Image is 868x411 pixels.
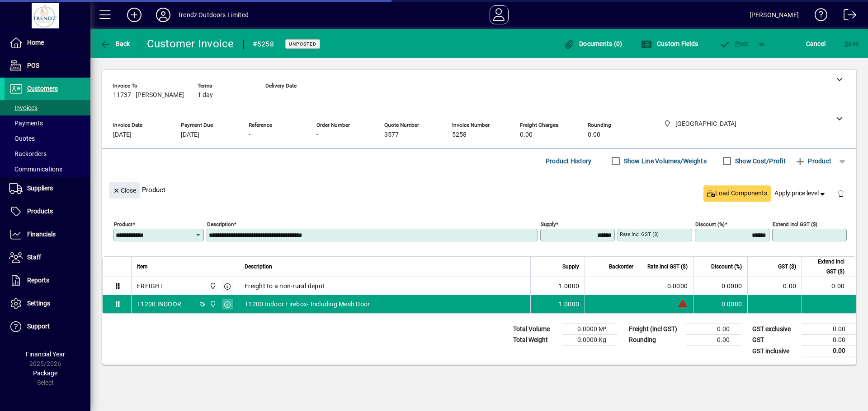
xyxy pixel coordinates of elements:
[715,36,753,52] button: Post
[100,40,130,47] span: Back
[837,2,857,31] a: Logout
[5,200,90,223] a: Products
[564,40,623,47] span: Documents (0)
[198,92,213,99] span: 1 day
[27,208,53,215] span: Products
[5,246,90,269] a: Staff
[90,36,140,52] app-page-header-button: Back
[207,299,217,309] span: New Plymouth
[795,154,831,168] span: Product
[774,189,827,198] span: Apply price level
[120,7,149,23] button: Add
[645,282,688,291] div: 0.0000
[249,131,250,139] span: -
[137,300,181,309] div: T1200 INDOOR
[98,36,132,52] button: Back
[178,8,249,22] div: Trendz Outdoors Limited
[452,131,467,139] span: 5258
[33,369,57,377] span: Package
[748,324,802,335] td: GST exclusive
[27,39,44,46] span: Home
[102,173,856,206] div: Product
[790,153,836,169] button: Product
[747,277,802,295] td: 0.00
[647,262,688,272] span: Rate incl GST ($)
[27,323,50,330] span: Support
[711,262,742,272] span: Discount (%)
[245,282,325,291] span: Freight to a non-rural depot
[804,36,828,52] button: Cancel
[541,221,556,227] mat-label: Supply
[27,300,50,307] span: Settings
[622,157,707,166] label: Show Line Volumes/Weights
[245,262,272,272] span: Description
[5,315,90,338] a: Support
[802,277,856,295] td: 0.00
[289,41,316,47] span: Unposted
[703,185,771,202] button: Load Components
[748,335,802,346] td: GST
[113,183,136,198] span: Close
[109,182,140,199] button: Close
[5,146,90,162] a: Backorders
[693,295,747,313] td: 0.0000
[5,162,90,177] a: Communications
[609,262,633,272] span: Backorder
[147,37,234,51] div: Customer Invoice
[245,300,370,309] span: T1200 Indoor Firebox- Including Mesh Door
[808,2,828,31] a: Knowledge Base
[27,62,39,69] span: POS
[9,166,62,173] span: Communications
[114,221,132,227] mat-label: Product
[771,185,830,202] button: Apply price level
[620,231,659,237] mat-label: Rate incl GST ($)
[384,131,399,139] span: 3577
[735,40,739,47] span: P
[802,324,856,335] td: 0.00
[546,154,592,168] span: Product History
[9,150,47,157] span: Backorders
[807,257,844,277] span: Extend incl GST ($)
[27,231,56,238] span: Financials
[137,262,148,272] span: Item
[842,36,861,52] button: Save
[5,115,90,131] a: Payments
[778,262,796,272] span: GST ($)
[806,37,826,51] span: Cancel
[27,254,41,261] span: Staff
[137,282,164,291] div: FREIGHT
[773,221,817,227] mat-label: Extend incl GST ($)
[181,131,199,139] span: [DATE]
[563,324,617,335] td: 0.0000 M³
[207,281,217,291] span: New Plymouth
[748,346,802,357] td: GST inclusive
[509,324,563,335] td: Total Volume
[844,37,859,51] span: ave
[5,177,90,200] a: Suppliers
[639,36,700,52] button: Custom Fields
[27,85,58,92] span: Customers
[9,120,43,127] span: Payments
[113,131,132,139] span: [DATE]
[693,277,747,295] td: 0.0000
[695,221,725,227] mat-label: Discount (%)
[562,262,579,272] span: Supply
[719,40,749,47] span: ost
[830,189,852,197] app-page-header-button: Delete
[5,292,90,315] a: Settings
[802,346,856,357] td: 0.00
[5,32,90,54] a: Home
[733,157,786,166] label: Show Cost/Profit
[686,335,741,346] td: 0.00
[830,182,852,204] button: Delete
[253,37,274,51] div: #5258
[559,282,580,291] span: 1.0000
[520,131,533,139] span: 0.00
[624,335,686,346] td: Rounding
[5,223,90,246] a: Financials
[624,324,686,335] td: Freight (incl GST)
[559,300,580,309] span: 1.0000
[26,351,65,358] span: Financial Year
[5,269,90,292] a: Reports
[802,335,856,346] td: 0.00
